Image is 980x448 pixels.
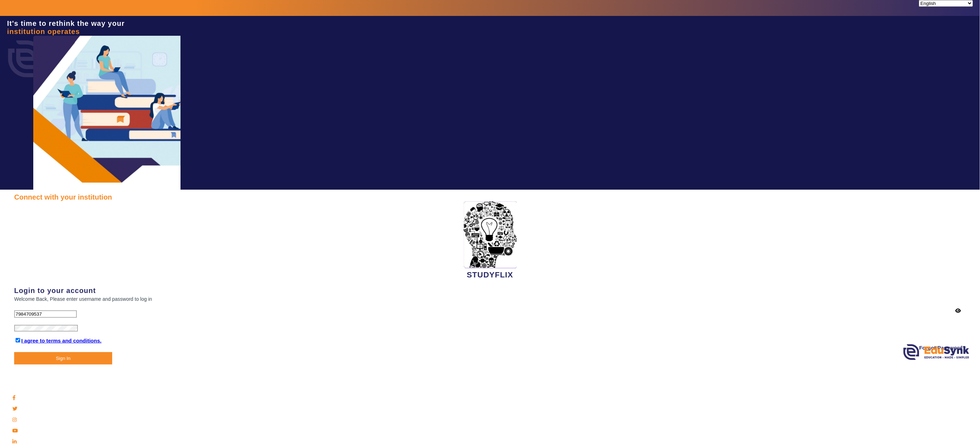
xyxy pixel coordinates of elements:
input: User Name [14,310,77,318]
div: Login to your account [14,287,966,295]
div: Welcome Back, Please enter username and password to log in [14,295,966,303]
div: Connect with your institution [14,193,966,201]
div: STUDYFLIX [14,201,966,280]
img: edusynk.png [904,344,969,360]
a: Forgot Password? [919,344,966,352]
span: It's time to rethink the way your [7,19,125,27]
a: I agree to terms and conditions. [21,338,102,344]
img: login3.png [33,36,182,192]
span: institution operates [7,28,80,35]
button: Sign In [14,352,112,364]
img: 2da83ddf-6089-4dce-a9e2-416746467bdd [464,201,517,268]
